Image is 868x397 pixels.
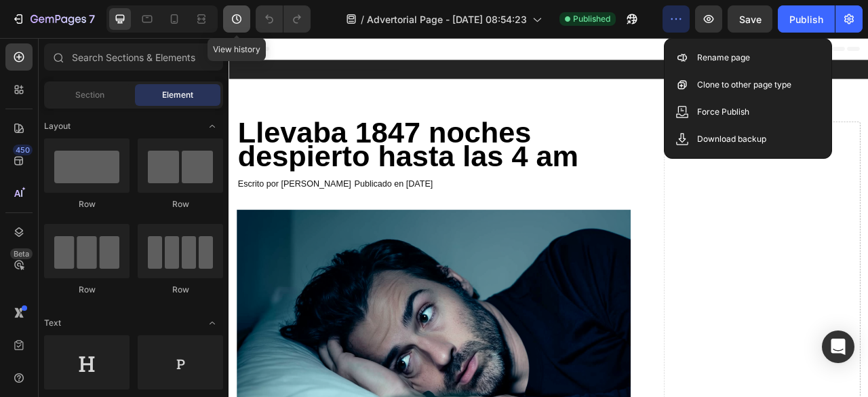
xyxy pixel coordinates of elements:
div: Row [44,198,130,210]
button: 7 [5,5,101,33]
button: Publish [778,5,835,33]
span: Layout [44,120,71,132]
span: Advertorial Page - [DATE] 08:54:23 [367,12,527,26]
p: Clone to other page type [697,78,791,92]
span: Element [162,89,193,101]
span: Section [75,89,104,101]
div: Row [138,284,223,296]
span: Save [739,14,762,25]
p: 7 [89,11,95,27]
span: Published [573,13,610,25]
p: Download backup [697,132,766,146]
div: 450 [13,145,33,155]
div: Publish [789,12,823,26]
span: Toggle open [201,115,223,137]
div: Open Intercom Messenger [822,330,854,363]
button: Save [728,5,772,33]
div: Beta [10,248,33,259]
div: Row [138,198,223,210]
span: Text [44,317,61,329]
p: Rename page [697,51,750,64]
span: / [361,12,364,26]
iframe: Design area [229,38,868,397]
div: Undo/Redo [256,5,311,33]
div: Row [44,284,130,296]
input: Search Sections & Elements [44,43,223,71]
span: Toggle open [201,312,223,334]
button: View history [223,5,250,33]
p: Force Publish [697,105,749,119]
